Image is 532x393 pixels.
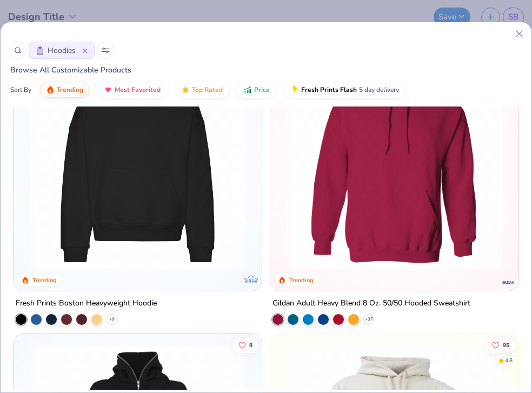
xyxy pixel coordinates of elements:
img: d4a37e75-5f2b-4aef-9a6e-23330c63bbc0 [251,54,477,269]
span: + 9 [109,316,115,323]
img: Gildan logo [502,276,515,289]
div: Sort By [10,85,31,95]
button: Price [237,82,276,98]
span: 95 [503,343,509,348]
button: Fresh Prints Flash5 day delivery [284,82,405,98]
img: most_fav.gif [104,85,112,94]
img: TopRated.gif [181,85,190,94]
button: HoodiesHoodies [29,42,95,59]
span: + 37 [365,316,373,323]
button: Top Rated [175,82,229,98]
div: Gildan Adult Heavy Blend 8 Oz. 50/50 Hooded Sweatshirt [272,297,470,310]
span: 8 [249,343,252,348]
span: Hoodies [48,45,76,56]
button: Like [487,338,515,353]
img: 91acfc32-fd48-4d6b-bdad-a4c1a30ac3fc [24,54,251,269]
span: Browse All Customizable Products [1,65,131,75]
button: Sort Popup Button [97,42,114,59]
button: Trending [40,82,89,98]
img: Hoodies [36,46,44,55]
button: Most Favorited [98,82,167,98]
span: Fresh Prints Flash [301,85,357,94]
span: Most Favorited [115,85,161,94]
span: Top Rated [192,85,223,94]
span: 5 day delivery [359,84,399,96]
img: trending.gif [46,85,55,94]
div: 4.8 [505,357,513,365]
div: Fresh Prints Boston Heavyweight Hoodie [16,297,157,310]
span: Trending [57,85,83,94]
span: Price [254,85,270,94]
img: 01756b78-01f6-4cc6-8d8a-3c30c1a0c8ac [281,54,508,269]
button: Like [233,338,258,353]
img: flash.gif [290,85,299,94]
